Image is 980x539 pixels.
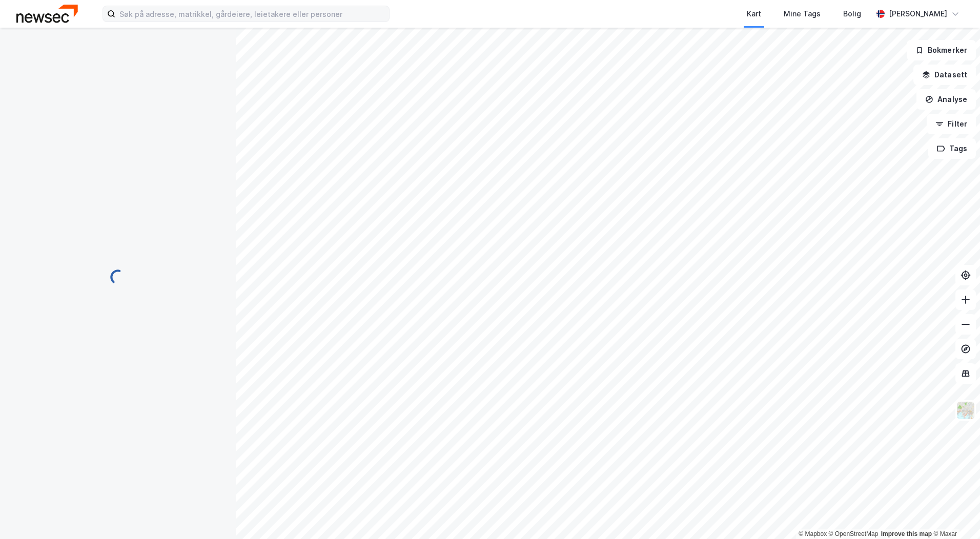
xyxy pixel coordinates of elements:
[907,40,976,60] button: Bokmerker
[115,6,389,22] input: Søk på adresse, matrikkel, gårdeiere, leietakere eller personer
[929,490,980,539] iframe: Chat Widget
[829,530,879,537] a: OpenStreetMap
[956,401,975,420] img: Z
[16,5,78,23] img: newsec-logo.f6e21ccffca1b3a03d2d.png
[916,89,976,110] button: Analyse
[928,138,976,159] button: Tags
[747,8,761,20] div: Kart
[110,269,126,285] img: spinner.a6d8c91a73a9ac5275cf975e30b51cfb.svg
[927,114,976,134] button: Filter
[881,530,932,537] a: Improve this map
[784,8,821,20] div: Mine Tags
[913,65,976,85] button: Datasett
[843,8,861,20] div: Bolig
[799,530,827,537] a: Mapbox
[929,490,980,539] div: Kontrollprogram for chat
[889,8,947,20] div: [PERSON_NAME]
